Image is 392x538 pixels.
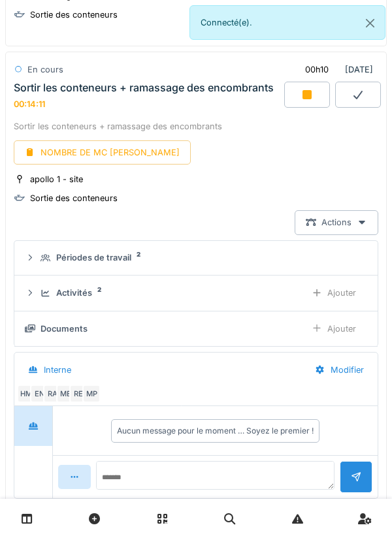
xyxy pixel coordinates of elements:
div: Sortir les conteneurs + ramassage des encombrants [14,82,274,94]
div: ME [56,385,74,403]
button: Close [355,6,385,40]
div: EN [30,385,48,403]
summary: DocumentsAjouter [20,317,372,341]
div: Connecté(e). [189,5,385,40]
div: Documents [41,323,88,335]
summary: Périodes de travail2 [20,246,372,270]
div: Ajouter [301,317,367,341]
div: Aucun message pour le moment … Soyez le premier ! [117,425,314,437]
div: NOMBRE DE MC [PERSON_NAME] [14,140,191,165]
div: Sortie des conteneurs [30,192,118,204]
div: Modifier [304,358,375,382]
div: Sortir les conteneurs + ramassage des encombrants [14,120,378,133]
div: Interne [44,364,71,376]
div: MP [82,385,101,403]
div: Périodes de travail [56,251,131,264]
div: Ajouter [301,281,367,305]
div: apollo 1 - site [30,173,83,185]
div: RA [43,385,61,403]
summary: Activités2Ajouter [20,281,372,305]
div: Activités [56,287,92,299]
div: RE [69,385,88,403]
div: 00:14:11 [14,99,45,109]
div: HM [17,385,35,403]
div: Sortie des conteneurs [30,8,118,21]
div: [DATE] [294,57,378,82]
div: Actions [295,210,378,234]
div: En cours [27,63,63,76]
div: 00h10 [305,63,329,76]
